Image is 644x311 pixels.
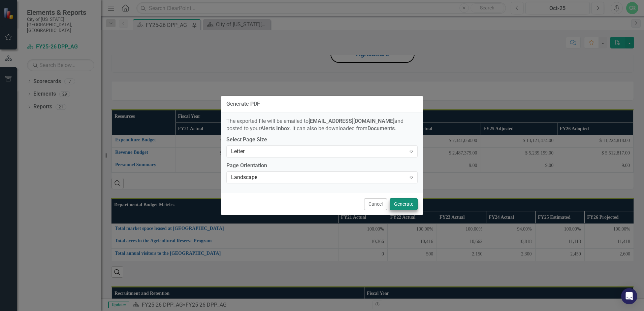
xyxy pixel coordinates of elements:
strong: Documents [367,125,395,132]
button: Generate [390,198,418,210]
button: Cancel [364,198,387,210]
div: Open Intercom Messenger [621,288,637,304]
strong: [EMAIL_ADDRESS][DOMAIN_NAME] [309,118,394,124]
div: Landscape [231,174,406,181]
div: Letter [231,148,406,155]
label: Page Orientation [226,162,418,170]
div: Generate PDF [226,101,260,107]
label: Select Page Size [226,136,418,144]
span: The exported file will be emailed to and posted to your . It can also be downloaded from . [226,118,404,132]
strong: Alerts Inbox [260,125,290,132]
